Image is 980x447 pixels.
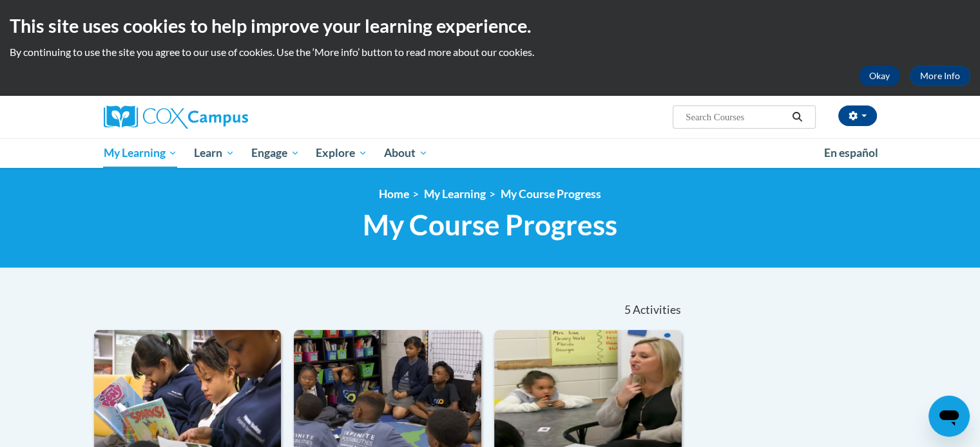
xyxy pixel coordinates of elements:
[684,109,787,125] input: Search Courses
[84,138,896,168] div: Main menu
[95,138,186,168] a: My Learning
[928,396,970,437] iframe: Button to launch messaging window
[824,146,878,160] span: En español
[384,145,428,161] span: About
[307,138,376,168] a: Explore
[103,145,177,161] span: My Learning
[816,140,887,167] a: En español
[859,66,900,86] button: Okay
[379,187,409,201] a: Home
[104,105,248,129] img: Cox Campus
[624,303,630,317] span: 5
[838,105,877,126] button: Account Settings
[376,138,436,168] a: About
[10,13,970,39] h2: This site uses cookies to help improve your learning experience.
[787,109,807,125] button: Search
[104,105,349,129] a: Cox Campus
[910,66,970,86] a: More Info
[363,208,617,242] span: My Course Progress
[243,138,308,168] a: Engage
[251,145,300,161] span: Engage
[10,45,970,59] p: By continuing to use the site you agree to our use of cookies. Use the ‘More info’ button to read...
[186,138,243,168] a: Learn
[424,187,486,201] a: My Learning
[316,145,367,161] span: Explore
[633,303,681,317] span: Activities
[501,187,601,201] a: My Course Progress
[194,145,235,161] span: Learn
